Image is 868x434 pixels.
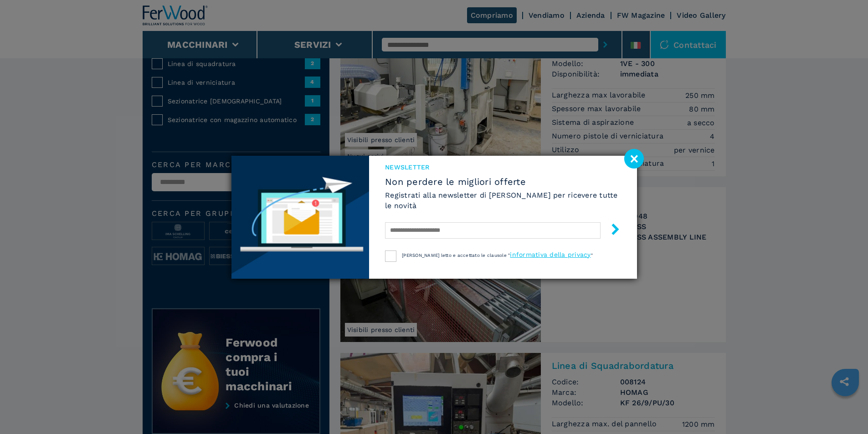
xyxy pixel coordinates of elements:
[385,176,621,187] span: Non perdere le migliori offerte
[385,163,621,172] span: NEWSLETTER
[402,253,510,258] span: [PERSON_NAME] letto e accettato le clausole "
[385,190,621,211] h6: Registrati alla newsletter di [PERSON_NAME] per ricevere tutte le novità
[591,253,593,258] span: "
[231,156,370,279] img: Newsletter image
[510,251,591,258] a: informativa della privacy
[601,220,621,241] button: submit-button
